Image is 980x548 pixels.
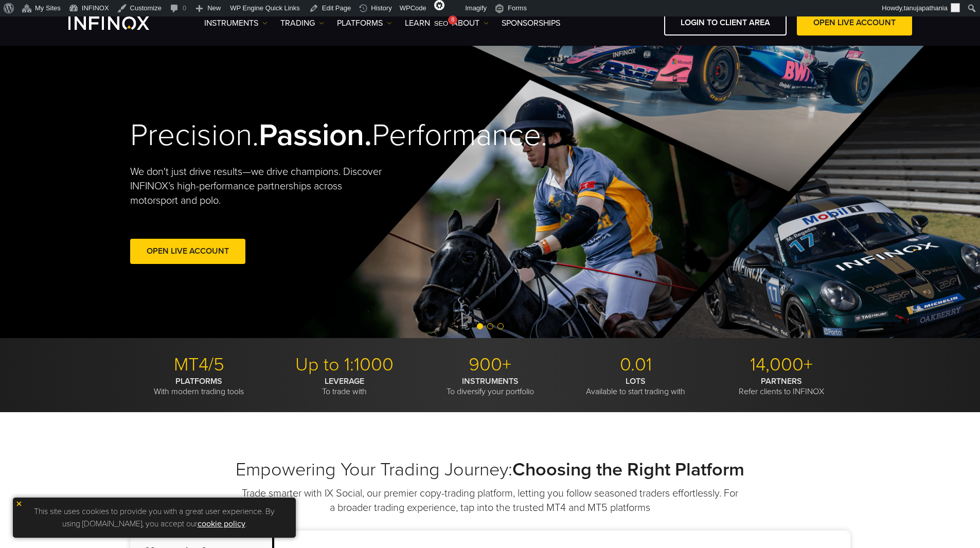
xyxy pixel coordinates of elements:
[567,353,705,376] p: 0.01
[421,376,559,397] p: To diversify your portfolio
[502,17,560,29] a: SPONSORSHIPS
[259,117,372,154] strong: Passion.
[761,376,802,386] strong: PARTNERS
[512,458,744,481] strong: Choosing the Right Platform
[198,519,245,529] a: cookie policy
[276,376,414,397] p: To trade with
[337,17,392,29] a: PLATFORMS
[276,353,414,376] p: Up to 1:1000
[130,376,268,397] p: With modern trading tools
[448,15,457,25] div: 8
[405,17,439,29] a: Learn
[325,376,364,386] strong: LEVERAGE
[204,17,268,29] a: Instruments
[664,10,787,36] a: LOGIN TO CLIENT AREA
[487,323,493,329] span: Go to slide 2
[130,165,389,208] p: We don't just drive results—we drive champions. Discover INFINOX’s high-performance partnerships ...
[130,239,245,264] a: Open Live Account
[130,353,268,376] p: MT4/5
[497,323,504,329] span: Go to slide 3
[477,323,483,329] span: Go to slide 1
[567,376,705,397] p: Available to start trading with
[434,20,448,27] span: SEO
[626,376,646,386] strong: LOTS
[462,376,519,386] strong: INSTRUMENTS
[421,353,559,376] p: 900+
[18,503,291,533] p: This site uses cookies to provide you with a great user experience. By using [DOMAIN_NAME], you a...
[175,376,222,386] strong: PLATFORMS
[712,376,850,397] p: Refer clients to INFINOX
[712,353,850,376] p: 14,000+
[797,10,912,36] a: OPEN LIVE ACCOUNT
[68,16,173,30] a: INFINOX Logo
[15,500,23,507] img: yellow close icon
[241,486,740,515] p: Trade smarter with IX Social, our premier copy-trading platform, letting you follow seasoned trad...
[904,4,948,12] span: tanujapathania
[130,458,850,481] h2: Empowering Your Trading Journey:
[452,17,489,29] a: ABOUT
[130,117,454,154] h2: Precision. Performance.
[280,17,324,29] a: TRADING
